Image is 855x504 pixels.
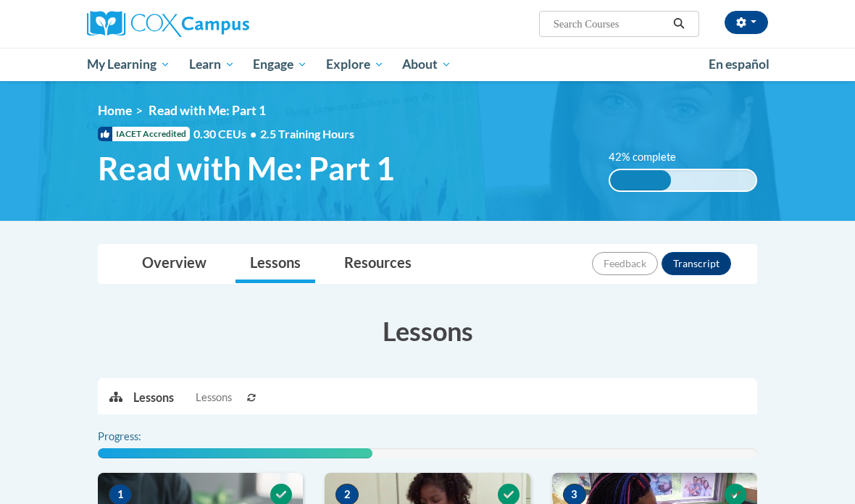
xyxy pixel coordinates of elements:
span: Read with Me: Part 1 [149,103,266,118]
label: Progress: [98,429,181,445]
a: Resources [330,245,426,283]
span: Lessons [196,390,232,406]
button: Search [668,15,690,33]
div: 42% complete [610,170,671,190]
span: Explore [326,56,384,73]
span: Read with Me: Part 1 [98,149,395,188]
span: En español [709,56,769,72]
img: Cox Campus [87,11,249,37]
div: Main menu [76,48,779,81]
span: • [250,127,256,140]
span: Engage [253,56,307,73]
a: Home [98,103,132,118]
a: Overview [128,245,221,283]
h3: Lessons [98,313,757,349]
p: Lessons [133,390,174,406]
a: Explore [317,48,393,81]
a: My Learning [78,48,180,81]
a: Engage [243,48,317,81]
button: Transcript [662,252,731,275]
input: Search Courses [552,15,668,33]
a: Cox Campus [87,11,299,37]
span: About [402,56,451,73]
a: Learn [180,48,244,81]
button: Feedback [592,252,658,275]
a: En español [699,49,779,80]
a: Lessons [235,245,315,283]
button: Account Settings [725,11,768,34]
label: 42% complete [609,149,692,165]
span: IACET Accredited [98,127,190,141]
span: 2.5 Training Hours [260,127,354,140]
a: About [393,48,462,81]
span: Learn [189,56,235,73]
span: 0.30 CEUs [193,126,260,142]
span: My Learning [87,56,170,73]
